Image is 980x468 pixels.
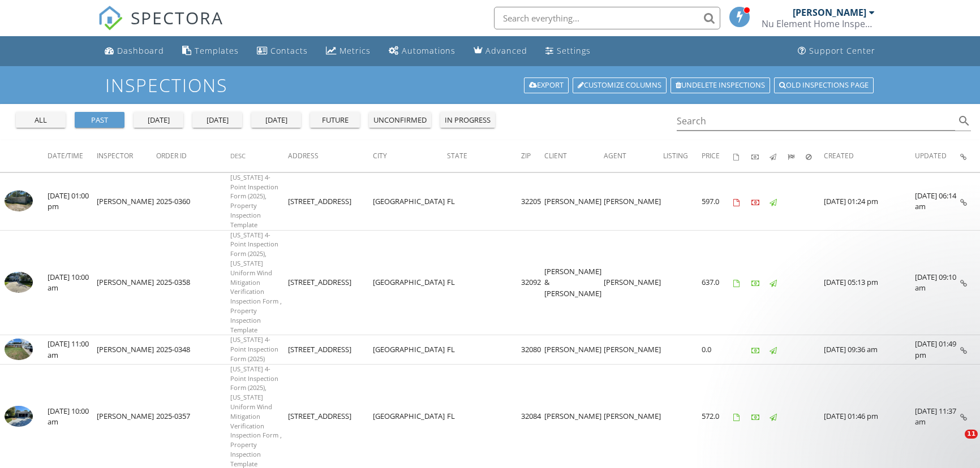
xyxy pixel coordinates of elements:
[339,45,371,56] div: Metrics
[702,335,733,364] td: 0.0
[75,112,124,128] button: past
[702,230,733,335] td: 637.0
[915,151,947,161] span: Updated
[373,115,427,126] div: unconfirmed
[252,41,312,62] a: Contacts
[156,151,187,161] span: Order ID
[733,140,751,172] th: Agreements signed: Not sorted.
[288,335,373,364] td: [STREET_ADDRESS]
[793,7,866,18] div: [PERSON_NAME]
[384,41,460,62] a: Automations (Basic)
[288,151,319,161] span: Address
[230,335,278,363] span: [US_STATE] 4-Point Inspection Form (2025)
[117,45,164,56] div: Dashboard
[663,151,688,161] span: Listing
[48,151,83,161] span: Date/Time
[5,406,33,427] img: 9550216%2Fcover_photos%2FQ0LkZEe5fwfio2GNUD3O%2Fsmall.jpeg
[373,140,447,172] th: City: Not sorted.
[197,115,238,126] div: [DATE]
[702,140,733,172] th: Price: Not sorted.
[604,151,626,161] span: Agent
[521,140,544,172] th: Zip: Not sorted.
[369,112,431,128] button: unconfirmed
[402,45,455,56] div: Automations
[751,140,770,172] th: Paid: Not sorted.
[156,140,230,172] th: Order ID: Not sorted.
[604,172,663,230] td: [PERSON_NAME]
[824,151,854,161] span: Created
[521,335,544,364] td: 32080
[604,230,663,335] td: [PERSON_NAME]
[373,335,447,364] td: [GEOGRAPHIC_DATA]
[770,140,788,172] th: Published: Not sorted.
[447,230,521,335] td: FL
[670,77,770,93] a: Undelete inspections
[544,230,604,335] td: [PERSON_NAME] & [PERSON_NAME]
[97,172,156,230] td: [PERSON_NAME]
[230,151,246,160] span: Desc
[824,230,915,335] td: [DATE] 05:13 pm
[544,151,567,161] span: Client
[97,230,156,335] td: [PERSON_NAME]
[806,140,824,172] th: Canceled: Not sorted.
[524,77,569,93] a: Export
[788,140,806,172] th: Submitted: Not sorted.
[447,172,521,230] td: FL
[494,7,720,29] input: Search everything...
[447,335,521,364] td: FL
[5,272,33,293] img: 9544467%2Fcover_photos%2F9GxgfzmUyW538kHNNKPA%2Fsmall.jpeg
[793,41,880,62] a: Support Center
[315,115,355,126] div: future
[915,230,960,335] td: [DATE] 09:10 am
[373,230,447,335] td: [GEOGRAPHIC_DATA]
[447,140,521,172] th: State: Not sorted.
[677,112,955,131] input: Search
[604,140,663,172] th: Agent: Not sorted.
[321,41,375,62] a: Metrics
[915,172,960,230] td: [DATE] 06:14 am
[942,430,969,457] iframe: Intercom live chat
[373,151,387,161] span: City
[230,173,278,229] span: [US_STATE] 4-Point Inspection Form (2025), Property Inspection Template
[97,151,133,161] span: Inspector
[809,45,875,56] div: Support Center
[774,77,874,93] a: Old inspections page
[310,112,360,128] button: future
[98,6,123,31] img: The Best Home Inspection Software - Spectora
[230,140,288,172] th: Desc: Not sorted.
[915,140,960,172] th: Updated: Not sorted.
[270,45,308,56] div: Contacts
[48,140,97,172] th: Date/Time: Not sorted.
[288,172,373,230] td: [STREET_ADDRESS]
[20,115,61,126] div: all
[960,140,980,172] th: Inspection Details: Not sorted.
[544,335,604,364] td: [PERSON_NAME]
[5,339,33,360] img: 9561836%2Fcover_photos%2FWioagYVMEpLAOF8J6Qf2%2Fsmall.jpeg
[824,335,915,364] td: [DATE] 09:36 am
[440,112,495,128] button: in progress
[156,172,230,230] td: 2025-0360
[557,45,591,56] div: Settings
[48,230,97,335] td: [DATE] 10:00 am
[48,335,97,364] td: [DATE] 11:00 am
[5,190,33,212] img: 9563740%2Fcover_photos%2FLFgLSbUuIEaeRDhsI1dQ%2Fsmall.jpeg
[288,230,373,335] td: [STREET_ADDRESS]
[521,172,544,230] td: 32205
[521,230,544,335] td: 32092
[373,172,447,230] td: [GEOGRAPHIC_DATA]
[702,172,733,230] td: 597.0
[957,114,971,128] i: search
[965,430,978,439] span: 11
[230,231,282,334] span: [US_STATE] 4-Point Inspection Form (2025), [US_STATE] Uniform Wind Mitigation Verification Inspec...
[105,75,875,95] h1: Inspections
[445,115,491,126] div: in progress
[251,112,301,128] button: [DATE]
[256,115,296,126] div: [DATE]
[98,15,223,39] a: SPECTORA
[156,335,230,364] td: 2025-0348
[573,77,667,93] a: Customize Columns
[48,172,97,230] td: [DATE] 01:00 pm
[544,140,604,172] th: Client: Not sorted.
[192,112,242,128] button: [DATE]
[97,335,156,364] td: [PERSON_NAME]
